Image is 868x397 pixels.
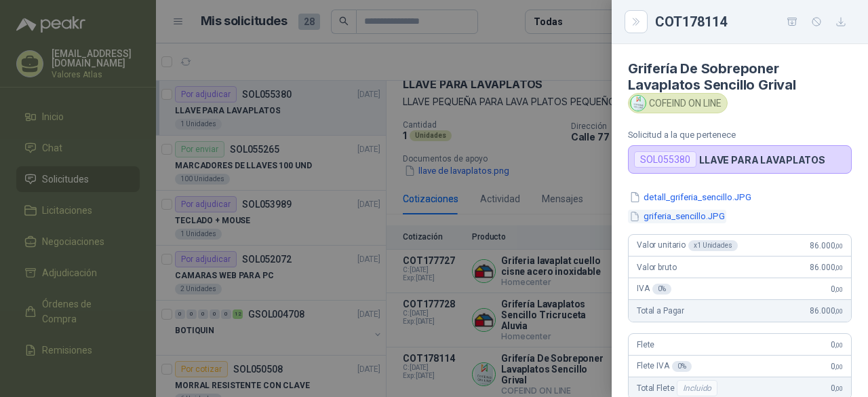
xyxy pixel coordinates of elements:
[831,284,843,294] span: 0
[688,240,738,251] div: x 1 Unidades
[628,130,852,140] p: Solicitud a la que pertenece
[637,340,654,349] span: Flete
[835,341,843,349] span: ,00
[835,286,843,293] span: ,00
[637,263,676,272] span: Valor bruto
[628,60,852,93] h4: Grifería De Sobreponer Lavaplatos Sencillo Grival
[810,241,843,250] span: 86.000
[631,96,646,111] img: Company Logo
[835,242,843,250] span: ,00
[637,284,671,295] span: IVA
[628,190,753,204] button: detall_griferia_sencillo.JPG
[831,340,843,349] span: 0
[655,11,852,33] div: COT178114
[699,154,825,166] p: LLAVE PARA LAVAPLATOS
[637,361,692,372] span: Flete IVA
[810,306,843,316] span: 86.000
[672,361,692,372] div: 0 %
[677,380,717,396] div: Incluido
[637,240,738,251] span: Valor unitario
[628,210,726,224] button: griferia_sencillo.JPG
[831,383,843,393] span: 0
[634,151,696,168] div: SOL055380
[628,93,728,113] div: COFEIND ON LINE
[835,385,843,392] span: ,00
[810,263,843,272] span: 86.000
[628,14,644,30] button: Close
[637,380,720,396] span: Total Flete
[835,264,843,271] span: ,00
[831,362,843,371] span: 0
[652,284,672,295] div: 0 %
[637,306,684,316] span: Total a Pagar
[835,363,843,371] span: ,00
[835,307,843,315] span: ,00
